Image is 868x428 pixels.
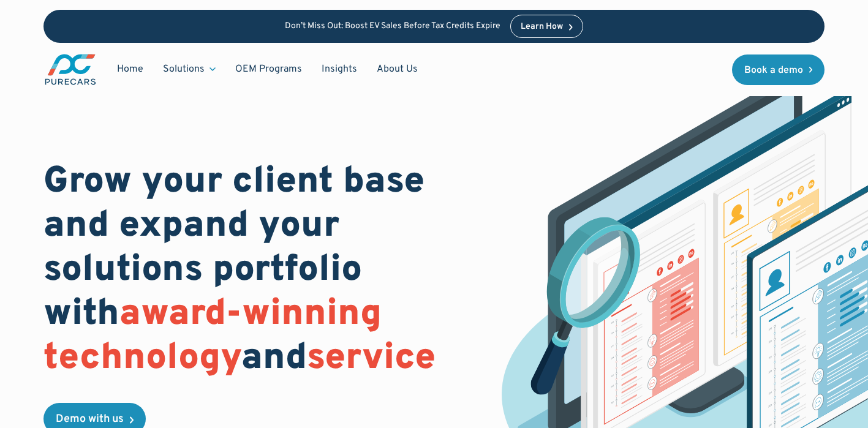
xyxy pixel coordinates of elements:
a: OEM Programs [225,58,312,81]
a: main [43,53,97,86]
a: Book a demo [732,54,825,85]
a: About Us [367,58,428,81]
span: award-winning technology [43,291,382,382]
a: Insights [312,58,367,81]
div: Solutions [163,62,205,76]
div: Solutions [153,58,225,81]
div: Learn How [521,23,563,31]
p: Don’t Miss Out: Boost EV Sales Before Tax Credits Expire [285,21,500,32]
img: purecars logo [43,53,97,86]
span: service [307,336,436,382]
a: Learn How [510,15,583,38]
a: Home [107,58,153,81]
h1: Grow your client base and expand your solutions portfolio with and [43,160,463,381]
div: Demo with us [56,414,124,425]
div: Book a demo [744,66,803,75]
